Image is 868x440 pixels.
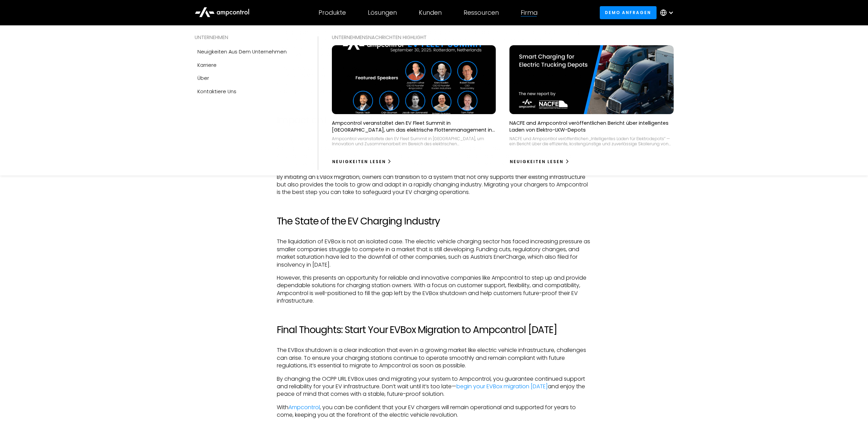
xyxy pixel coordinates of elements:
[521,9,537,16] div: Firma
[464,9,499,16] div: Ressourcen
[277,346,592,369] p: The EVBox shutdown is a clear indication that even in a growing market like electric vehicle infr...
[277,324,592,336] h2: Final Thoughts: Start Your EVBox Migration to Ampcontrol [DATE]
[195,59,304,72] a: Karriere
[277,216,592,227] h2: The State of the EV Charging Industry
[319,9,346,16] div: Produkte
[197,74,209,82] div: Über
[509,156,570,167] a: Neuigkeiten lesen
[332,136,496,147] div: Ampcontrol veranstaltete den EV Fleet Summit in [GEOGRAPHIC_DATA], um Innovation und Zusammenarbe...
[332,156,392,167] a: Neuigkeiten lesen
[197,48,287,56] div: Neuigkeiten aus dem Unternehmen
[277,404,592,419] p: With , you can be confident that your EV chargers will remain operational and supported for years...
[419,9,442,16] div: Kunden
[332,159,386,165] div: Neuigkeiten lesen
[277,274,592,305] p: However, this presents an opportunity for reliable and innovative companies like Ampcontrol to st...
[332,120,496,133] p: Ampcontrol veranstaltet den EV Fleet Summit in [GEOGRAPHIC_DATA], um das elektrische Flottenmanag...
[277,173,592,196] p: By initiating an EVBox migration, owners can transition to a system that not only supports their ...
[288,403,320,411] a: Ampcontrol
[509,136,674,147] div: NACFE und Ampcontrol veröffentlichen „Intelligentes Laden für Elektrodepots“ — ein Bericht über d...
[195,72,304,85] a: Über
[277,375,592,398] p: By changing the OCPP URL EVBox uses and migrating your system to Ampcontrol, you guarantee contin...
[600,6,657,19] a: Demo anfragen
[197,88,236,95] div: Kontaktiere uns
[197,61,217,69] div: Karriere
[195,85,304,98] a: Kontaktiere uns
[195,45,304,58] a: Neuigkeiten aus dem Unternehmen
[195,34,304,41] div: UNTERNEHMEN
[277,238,592,269] p: The liquidation of EVBox is not an isolated case. The electric vehicle charging sector has faced ...
[368,9,397,16] div: Lösungen
[332,34,674,41] div: UNTERNEHMENSNACHRICHTEN Highlight
[509,120,674,133] p: NACFE and Ampcontrol veröffentlichen Bericht über intelligentes Laden von Elektro-LKW-Depots
[456,382,548,390] a: begin your EVBox migration [DATE]
[510,159,563,165] div: Neuigkeiten lesen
